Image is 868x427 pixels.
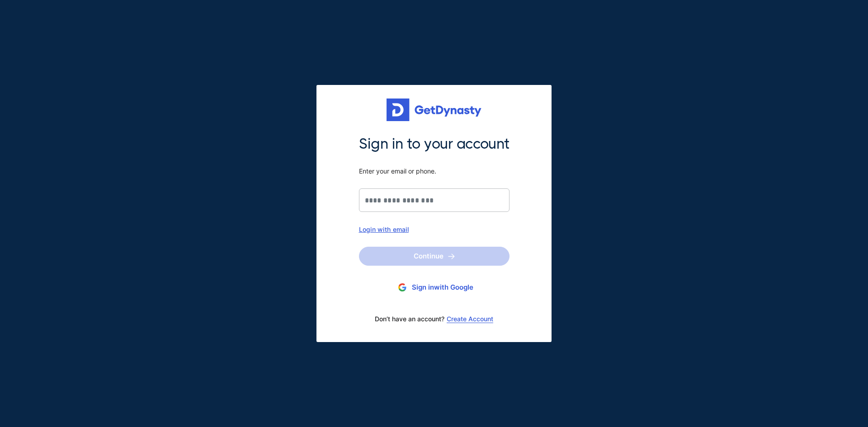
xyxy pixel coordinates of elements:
[359,279,509,296] button: Sign inwith Google
[359,167,509,175] span: Enter your email or phone.
[359,225,509,233] div: Login with email
[447,315,493,323] a: Create Account
[359,310,509,328] div: Don’t have an account?
[387,99,481,121] img: Get started for free with Dynasty Trust Company
[359,135,509,154] span: Sign in to your account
